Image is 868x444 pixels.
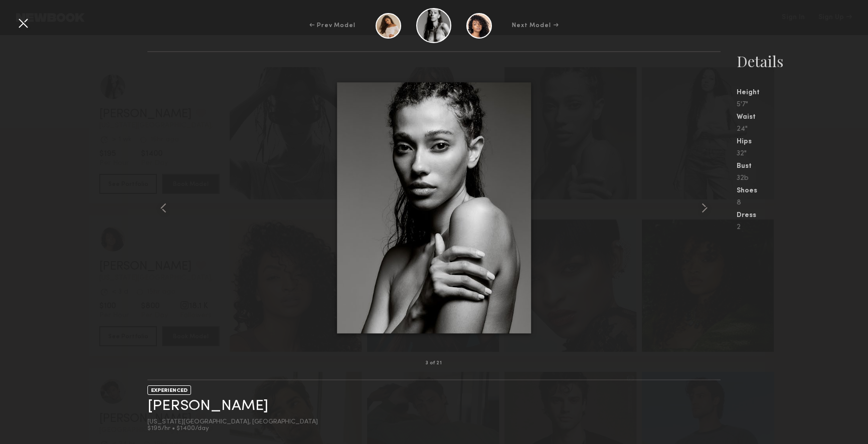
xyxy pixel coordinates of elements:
[737,126,868,133] div: 24"
[512,21,559,30] div: Next Model →
[737,51,868,71] div: Details
[147,425,318,432] div: $195/hr • $1400/day
[737,163,868,170] div: Bust
[737,187,868,194] div: Shoes
[737,101,868,108] div: 5'7"
[147,398,268,414] a: [PERSON_NAME]
[737,150,868,157] div: 32"
[147,419,318,425] div: [US_STATE][GEOGRAPHIC_DATA], [GEOGRAPHIC_DATA]
[737,114,868,121] div: Waist
[737,89,868,96] div: Height
[737,212,868,219] div: Dress
[147,385,191,395] div: EXPERIENCED
[737,199,868,206] div: 8
[426,361,442,366] div: 3 of 21
[737,138,868,145] div: Hips
[737,224,868,231] div: 2
[309,21,356,30] div: ← Prev Model
[737,175,868,182] div: 32b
